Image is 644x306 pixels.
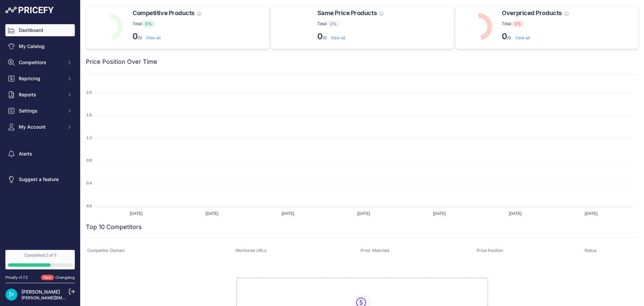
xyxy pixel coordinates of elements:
a: View all [515,35,530,40]
button: Reports [5,89,75,101]
a: Suggest a feature [5,173,75,185]
span: Competitive Products [132,8,195,18]
span: 0% [142,20,155,27]
strong: 0 [132,32,138,41]
a: My Catalog [5,40,75,52]
nav: Sidebar [5,24,75,242]
a: [PERSON_NAME] [21,289,60,295]
a: Alerts [5,148,75,160]
span: Status [584,248,597,253]
span: My Account [19,124,63,130]
p: /0 [502,31,568,42]
button: Competitors [5,56,75,69]
span: Settings [19,107,63,114]
button: Settings [5,105,75,117]
p: Total [317,20,383,27]
span: Competitors [19,59,63,66]
tspan: 0.0 [87,204,92,208]
tspan: [DATE] [130,211,143,216]
tspan: [DATE] [585,211,597,216]
span: 0% [327,20,340,27]
button: Repricing [5,73,75,85]
span: Repricing [19,75,63,82]
p: Total [132,20,201,27]
tspan: [DATE] [357,211,370,216]
tspan: [DATE] [509,211,522,216]
span: Price Position [477,248,503,253]
p: /0 [317,31,383,42]
a: [PERSON_NAME][EMAIL_ADDRESS][DOMAIN_NAME] [21,295,125,300]
tspan: [DATE] [206,211,218,216]
span: Monitored URLs [235,248,267,253]
tspan: 1.6 [87,113,92,117]
tspan: 1.2 [87,136,92,140]
span: Reports [19,91,63,98]
a: View all [146,35,161,40]
tspan: 0.8 [87,158,92,162]
tspan: 0.4 [87,181,92,185]
a: View all [331,35,345,40]
span: New [41,275,54,280]
button: My Account [5,121,75,133]
h2: Price Position Over Time [86,57,157,67]
tspan: [DATE] [433,211,446,216]
a: Completed 2 of 3 [5,250,75,269]
tspan: [DATE] [281,211,294,216]
p: /0 [132,31,201,42]
img: Pricefy Logo [5,7,54,13]
strong: 0 [502,32,507,41]
span: Overpriced Products [502,8,561,18]
a: Dashboard [5,24,75,36]
p: Total [502,20,568,27]
div: Completed 2 of 3 [8,253,72,258]
span: Prod. Matched [361,248,389,253]
span: Same Price Products [317,8,377,18]
a: Changelog [55,275,75,280]
span: Competitor Domain [87,248,125,253]
span: 0% [511,20,525,27]
div: Pricefy v1.7.2 [5,275,28,280]
tspan: 2.0 [87,90,92,94]
h2: Top 10 Competitors [86,222,142,232]
strong: 0 [317,32,323,41]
